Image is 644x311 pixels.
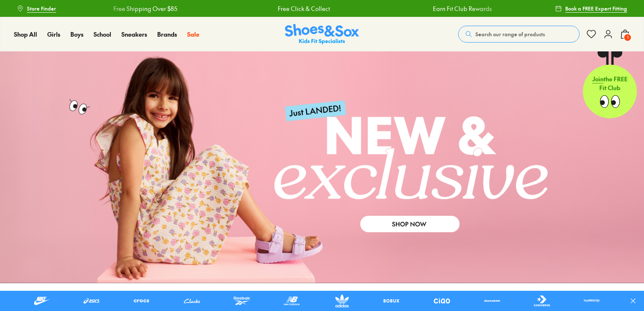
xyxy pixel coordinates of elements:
[113,4,177,13] a: Free Shipping Over $85
[565,5,627,12] span: Book a FREE Expert Fitting
[432,4,491,13] a: Earn Fit Club Rewards
[47,30,60,39] a: Girls
[277,4,330,13] a: Free Click & Collect
[94,30,111,39] a: School
[27,5,56,12] span: Store Finder
[187,30,199,39] a: Sale
[285,24,359,45] a: Shoes & Sox
[157,30,177,39] a: Brands
[475,30,545,38] span: Search our range of products
[121,30,147,38] span: Sneakers
[70,30,83,39] a: Boys
[121,30,147,39] a: Sneakers
[157,30,177,38] span: Brands
[583,68,637,99] p: the FREE Fit Club
[94,30,111,38] span: School
[623,33,632,42] span: 1
[14,30,37,39] a: Shop All
[555,1,627,16] a: Book a FREE Expert Fitting
[47,30,60,38] span: Girls
[592,75,604,83] span: Join
[620,25,630,43] button: 1
[285,24,359,45] img: SNS_Logo_Responsive.svg
[70,30,83,38] span: Boys
[458,26,580,43] button: Search our range of products
[14,30,37,38] span: Shop All
[187,30,199,38] span: Sale
[583,51,637,118] a: Jointhe FREE Fit Club
[17,1,56,16] a: Store Finder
